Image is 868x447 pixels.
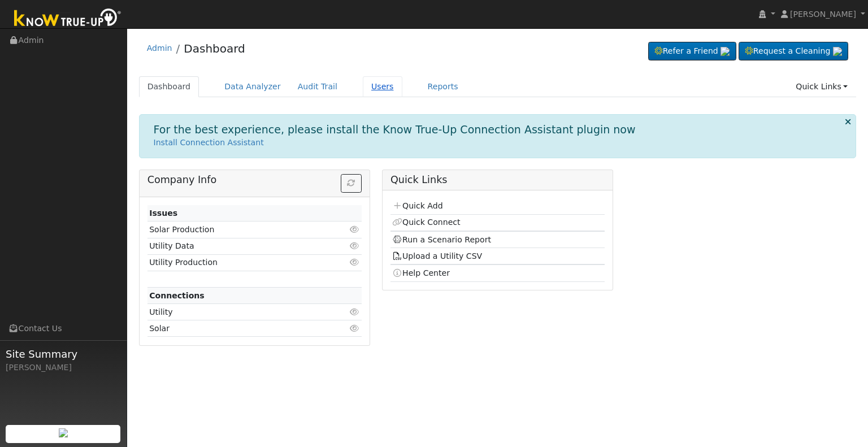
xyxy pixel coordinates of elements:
a: Dashboard [184,42,245,55]
td: Solar Production [147,222,327,238]
i: Click to view [350,258,360,266]
a: Run a Scenario Report [392,235,491,244]
a: Audit Trail [289,76,346,97]
a: Quick Add [392,201,442,210]
a: Dashboard [139,76,199,97]
img: retrieve [833,47,842,56]
a: Install Connection Assistant [154,138,264,147]
td: Utility Data [147,238,327,254]
i: Click to view [350,308,360,316]
strong: Issues [149,209,177,218]
strong: Connections [149,291,205,300]
td: Utility [147,304,327,320]
a: Refer a Friend [648,42,736,61]
a: Help Center [392,268,450,277]
a: Request a Cleaning [739,42,848,61]
td: Utility Production [147,254,327,271]
i: Click to view [350,242,360,250]
img: retrieve [721,47,730,56]
img: retrieve [59,428,68,437]
a: Users [363,76,402,97]
div: [PERSON_NAME] [6,362,121,374]
h1: For the best experience, please install the Know True-Up Connection Assistant plugin now [154,123,636,136]
a: Quick Connect [392,218,460,227]
h5: Quick Links [390,174,605,186]
a: Reports [419,76,467,97]
td: Solar [147,320,327,337]
i: Click to view [350,324,360,332]
span: [PERSON_NAME] [790,10,856,19]
img: Know True-Up [8,6,127,32]
a: Data Analyzer [216,76,289,97]
a: Admin [147,44,172,53]
i: Click to view [350,225,360,233]
h5: Company Info [147,174,362,186]
a: Upload a Utility CSV [392,251,482,261]
span: Site Summary [6,346,121,362]
a: Quick Links [787,76,856,97]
